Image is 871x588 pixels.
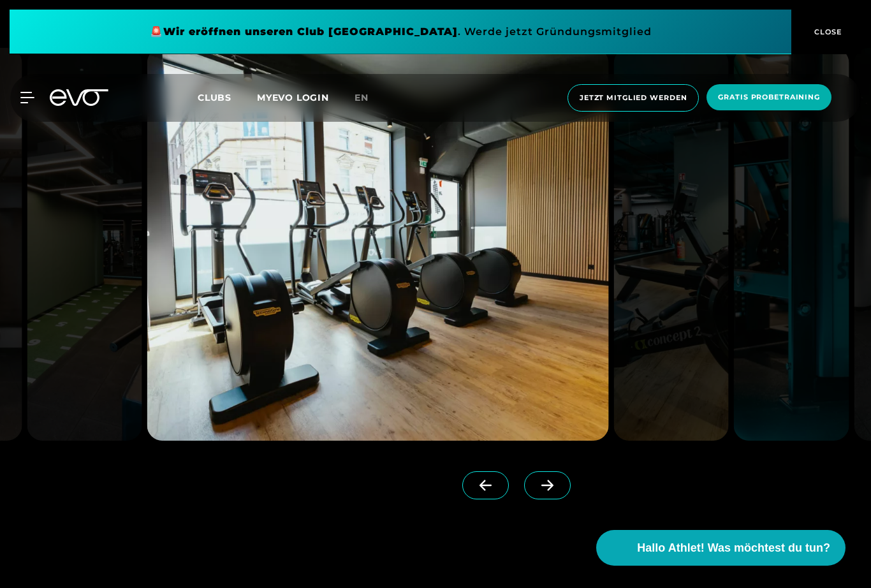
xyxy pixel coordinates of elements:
[718,92,820,103] span: Gratis Probetraining
[637,540,830,557] span: Hallo Athlet! Was möchtest du tun?
[355,91,384,105] a: en
[27,48,142,441] img: evofitness
[198,91,257,103] a: Clubs
[613,48,729,441] img: evofitness
[734,48,849,441] img: evofitness
[564,84,703,112] a: Jetzt Mitglied werden
[580,92,687,103] span: Jetzt Mitglied werden
[198,92,231,103] span: Clubs
[703,84,835,112] a: Gratis Probetraining
[147,48,608,441] img: evofitness
[596,530,845,566] button: Hallo Athlet! Was möchtest du tun?
[791,10,861,54] button: CLOSE
[811,26,842,38] span: CLOSE
[257,92,329,103] a: MYEVO LOGIN
[355,92,369,103] span: en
